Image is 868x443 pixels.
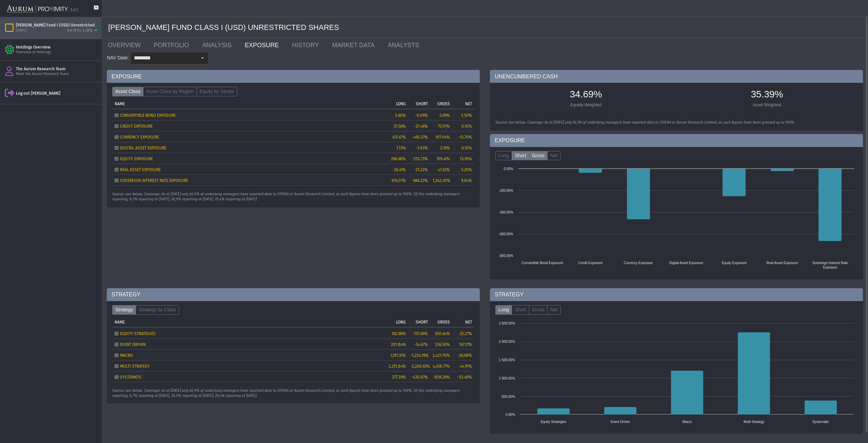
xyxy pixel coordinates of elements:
[16,91,99,96] div: Log out [PERSON_NAME]
[392,178,406,183] span: 676.07%
[197,87,237,96] label: Equity by Sector
[669,261,703,265] text: Digital Asset Exposure
[287,38,327,52] a: HISTORY
[107,70,480,83] div: EXPOSURE
[396,320,406,325] p: LONG
[415,113,428,118] span: -0.09%
[495,305,512,315] label: Long
[465,101,472,106] p: NET
[411,353,429,358] span: -1,224.19%
[512,305,529,315] label: Short
[437,156,450,161] span: 519.41%
[112,87,143,96] label: Asset Class
[107,52,131,64] div: NAV Date:
[461,124,472,129] span: 0.10%
[547,305,561,315] label: Net
[437,101,450,106] p: GROSS
[812,420,829,424] text: Systematic
[411,364,430,369] span: -2,206.93%
[460,331,472,336] span: 25.27%
[452,316,474,327] td: Column NET
[461,178,472,183] span: 9.84%
[499,189,513,192] text: -200.00%
[412,135,428,140] span: -465.37%
[103,38,149,52] a: OVERVIEW
[433,353,450,358] span: 2,421.70%
[115,320,125,325] p: NAME
[394,124,406,129] span: 37.56%
[440,146,450,150] span: 2.16%
[490,288,863,301] div: STRATEGY
[504,167,513,171] text: 0.00%
[502,395,515,399] text: 500.00%
[108,17,863,38] div: [PERSON_NAME] FUND CLASS I (USD) UNRESTRICTED SHARES
[408,98,430,109] td: Column SHORT
[416,101,428,106] p: SHORT
[107,288,480,301] div: STRATEGY
[433,364,450,369] span: 4,458.77%
[143,87,197,96] label: Asset Class by Region
[434,375,450,380] span: 808.26%
[460,156,472,161] span: 13.95%
[430,316,452,327] td: Column GROSS
[611,420,630,424] text: Event Driven
[392,331,406,336] span: 162.96%
[120,353,133,358] span: MACRO
[578,261,603,265] text: Credit Exposure
[120,124,153,129] span: CREDIT EXPOSURE
[680,88,854,102] div: 35.39%
[112,98,386,109] td: Column NAME
[413,331,428,336] span: -137.69%
[680,102,854,108] div: Asset Weighted
[529,305,548,315] label: Gross
[490,134,863,147] div: EXPOSURE
[522,261,563,265] text: Convertible Bond Exposure
[120,178,188,183] span: SOVEREIGN INTEREST RATE EXPOSURE
[112,388,474,399] div: Source: see below. Coverage: As at [DATE] only 62,9% of underlying managers have reported data to...
[112,192,474,202] div: Source: see below. Coverage: As at [DATE] only 62,9% of underlying managers have reported data to...
[499,376,515,380] text: 1 000.00%
[412,178,428,183] span: -666.23%
[71,8,78,13] div: 5.0.1
[499,340,515,344] text: 2 000.00%
[461,167,472,172] span: 5.20%
[438,124,450,129] span: 75.01%
[457,375,472,380] span: -53.48%
[136,305,179,315] label: Strategy by Class
[436,135,450,140] span: 917.04%
[394,167,406,172] span: 26.41%
[120,135,159,140] span: CURRENCY EXPOSURE
[149,38,197,52] a: PORTFOLIO
[16,50,99,55] div: Overview of Holdings
[683,420,692,424] text: Macro
[412,156,428,161] span: -252.73%
[416,320,428,325] p: SHORT
[529,151,548,161] label: Gross
[386,98,408,109] td: Column LONG
[495,151,512,161] label: Long
[499,254,513,258] text: -800.00%
[624,261,653,265] text: Currency Exposure
[112,98,474,186] div: Tree list with 7 rows and 5 columns. Press Ctrl + right arrow to expand the focused node and Ctrl...
[120,375,142,380] span: SYSTEMATIC
[438,167,450,172] span: 47.63%
[437,320,450,325] p: GROSS
[16,44,99,50] div: Holdings Overview
[812,261,848,269] text: Sovereign Interest Rate Exposure
[112,316,386,327] td: Column NAME
[120,167,161,172] span: REAL ASSET EXPOSURE
[499,358,515,362] text: 1 500.00%
[240,38,287,52] a: EXPOSURE
[112,305,136,315] label: Strategy
[396,146,406,150] span: 1.13%
[461,146,472,150] span: 0.10%
[389,364,406,369] span: 2,251.84%
[392,375,406,380] span: 377.39%
[766,261,798,265] text: Real Asset Exposure
[396,101,406,106] p: LONG
[120,331,156,336] span: EQUITY STRATEGIES
[391,156,406,161] span: 266.68%
[408,316,430,327] td: Column SHORT
[197,38,240,52] a: ANALYSIS
[499,88,673,102] div: 34.69%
